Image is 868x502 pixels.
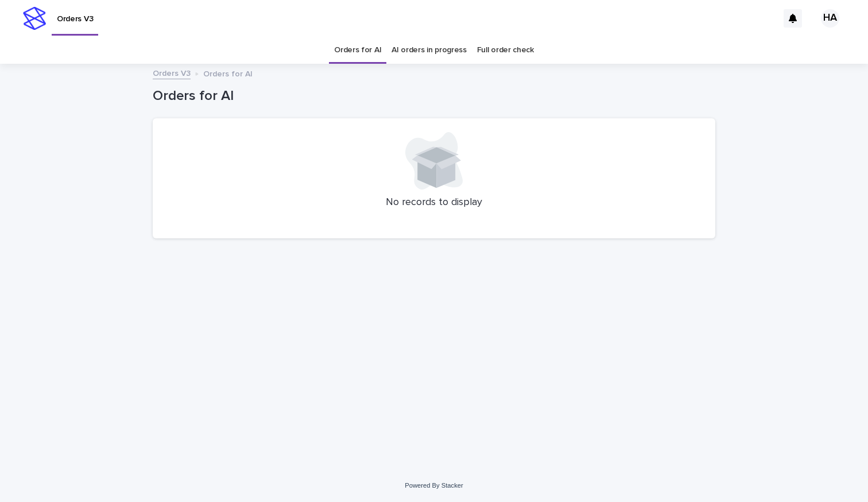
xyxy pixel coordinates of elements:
h1: Orders for AI [153,88,715,105]
p: Orders for AI [203,67,253,79]
a: Orders for AI [334,37,381,64]
img: stacker-logo-s-only.png [23,7,46,30]
a: Full order check [477,37,534,64]
a: Powered By Stacker [405,482,463,489]
p: No records to display [166,196,702,209]
a: AI orders in progress [392,37,467,64]
a: Orders V3 [153,66,191,79]
div: HA [821,9,839,28]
